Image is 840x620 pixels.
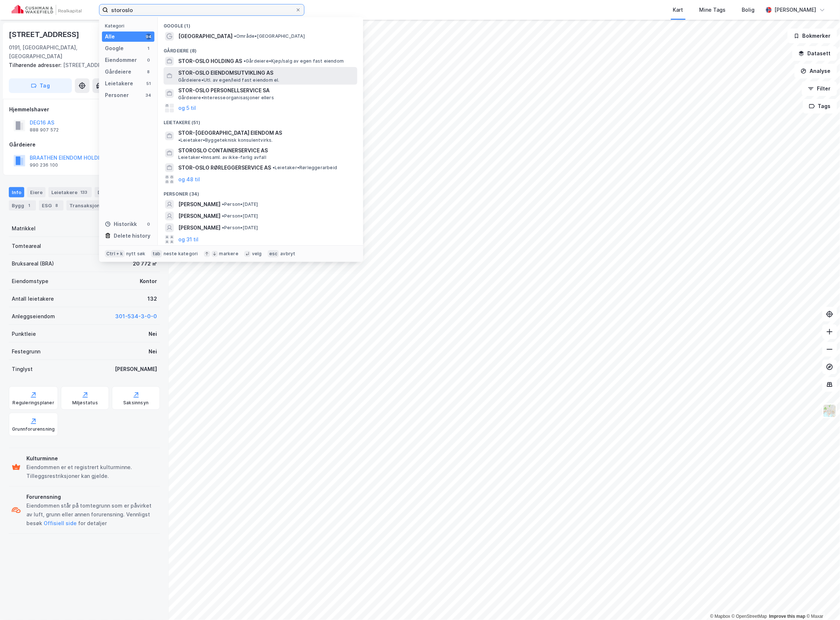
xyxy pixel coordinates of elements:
[95,187,131,197] div: Datasett
[178,155,266,160] span: Leietaker • Innsaml. av ikke-farlig avfall
[178,77,280,83] span: Gårdeiere • Utl. av egen/leid fast eiendom el.
[178,68,354,77] span: STOR-OSLO EIENDOMSUTVIKLING AS
[12,426,55,432] div: Grunnforurensning
[222,201,258,207] span: Person • [DATE]
[268,250,279,257] div: esc
[178,137,273,143] span: Leietaker • Byggeteknisk konsulentvirks.
[12,294,54,303] div: Antall leietakere
[280,251,295,257] div: avbryt
[105,220,137,229] div: Historikk
[105,56,137,64] div: Eiendommer
[146,221,151,227] div: 0
[178,146,354,155] span: STOROSLO CONTAINERSERVICE AS
[244,58,246,64] span: •
[66,200,117,211] div: Transaksjoner
[178,212,220,220] span: [PERSON_NAME]
[26,493,157,501] div: Forurensning
[234,33,236,39] span: •
[12,277,48,286] div: Eiendomstype
[30,162,58,168] div: 990 236 100
[178,163,271,172] span: STOR-OSLO RØRLEGGERSERVICE AS
[234,33,305,39] span: Område • [GEOGRAPHIC_DATA]
[140,277,157,286] div: Kontor
[147,294,157,303] div: 132
[9,200,36,211] div: Bygg
[802,81,837,96] button: Filter
[126,251,146,257] div: nytt søk
[26,501,157,528] div: Eiendommen står på tomtegrunn som er påvirket av luft, grunn eller annen forurensning. Vennligst ...
[27,187,45,197] div: Eiere
[673,5,683,14] div: Kart
[769,614,806,619] a: Improve this map
[12,330,36,338] div: Punktleie
[12,5,81,15] img: cushman-wakefield-realkapital-logo.202ea83816669bd177139c58696a8fa1.svg
[178,95,274,101] span: Gårdeiere • Interesseorganisasjoner ellers
[823,404,837,418] img: Z
[114,231,150,240] div: Delete history
[9,29,81,40] div: [STREET_ADDRESS]
[146,45,151,51] div: 1
[12,224,36,233] div: Matrikkel
[158,42,363,55] div: Gårdeiere (8)
[158,114,363,127] div: Leietakere (51)
[146,69,151,75] div: 8
[12,259,54,268] div: Bruksareal (BRA)
[158,185,363,198] div: Personer (34)
[222,201,224,207] span: •
[105,67,131,76] div: Gårdeiere
[12,242,41,250] div: Tomteareal
[219,251,238,257] div: markere
[732,614,767,619] a: OpenStreetMap
[178,129,282,137] span: STOR-[GEOGRAPHIC_DATA] EIENDOM AS
[105,32,115,41] div: Alle
[146,57,151,63] div: 0
[9,43,102,61] div: 0191, [GEOGRAPHIC_DATA], [GEOGRAPHIC_DATA]
[12,347,40,356] div: Festegrunn
[105,250,125,257] div: Ctrl + k
[105,79,133,88] div: Leietakere
[164,251,198,257] div: neste kategori
[146,81,151,86] div: 51
[26,202,33,209] div: 1
[803,585,840,620] iframe: Chat Widget
[9,62,63,68] span: Tilhørende adresser:
[244,58,344,64] span: Gårdeiere • Kjøp/salg av egen fast eiendom
[178,104,196,112] button: og 5 til
[115,312,157,321] button: 301-534-3-0-0
[710,614,730,619] a: Mapbox
[12,312,55,321] div: Anleggseiendom
[105,23,154,29] div: Kategori
[795,64,837,78] button: Analyse
[105,91,129,100] div: Personer
[273,165,275,170] span: •
[178,175,200,184] button: og 48 til
[178,137,180,143] span: •
[30,127,59,133] div: 888 907 572
[72,400,98,406] div: Miljøstatus
[9,78,72,93] button: Tag
[222,225,224,230] span: •
[146,92,151,98] div: 34
[742,5,755,14] div: Bolig
[222,225,258,231] span: Person • [DATE]
[178,200,220,209] span: [PERSON_NAME]
[26,463,157,480] div: Eiendommen er et registrert kulturminne. Tilleggsrestriksjoner kan gjelde.
[53,202,61,209] div: 8
[48,187,92,197] div: Leietakere
[149,347,157,356] div: Nei
[775,5,817,14] div: [PERSON_NAME]
[803,585,840,620] div: Kontrollprogram for chat
[115,365,157,374] div: [PERSON_NAME]
[13,400,54,406] div: Reguleringsplaner
[222,213,224,219] span: •
[273,165,337,171] span: Leietaker • Rørleggerarbeid
[146,34,151,40] div: 94
[9,187,24,197] div: Info
[12,365,33,374] div: Tinglyst
[178,57,242,66] span: STOR-OSLO HOLDING AS
[788,29,837,43] button: Bokmerker
[803,99,837,114] button: Tags
[79,189,89,196] div: 133
[222,213,258,219] span: Person • [DATE]
[123,400,149,406] div: Saksinnsyn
